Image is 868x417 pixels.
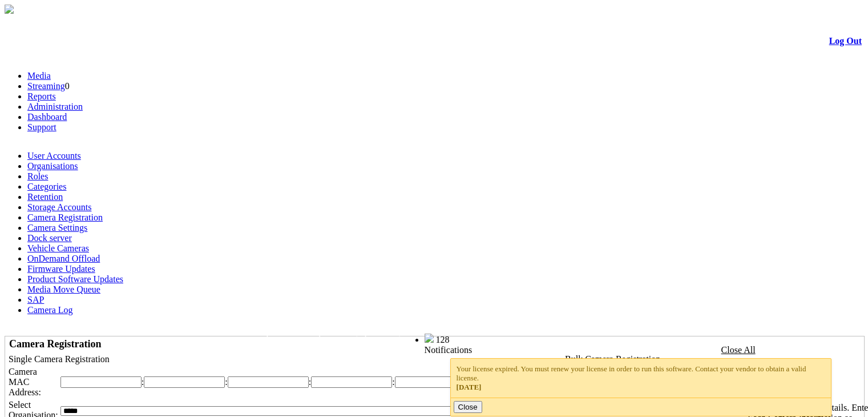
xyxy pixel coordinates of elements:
a: Close All [721,345,756,355]
img: arrow-3.png [5,5,14,14]
a: Camera Settings [27,223,87,232]
a: Media Move Queue [27,284,100,294]
a: Categories [27,182,66,191]
a: Streaming [27,81,65,91]
span: Camera Registration [9,338,101,350]
a: Dock server [27,233,72,243]
span: : [142,377,144,387]
a: Support [27,122,56,132]
a: Administration [27,102,83,111]
a: Media [27,71,51,81]
img: bell25.png [425,334,434,343]
a: Retention [27,192,63,202]
span: [DATE] [457,383,482,391]
a: Product Software Updates [27,274,123,284]
a: Storage Accounts [27,202,91,212]
a: Roles [27,171,48,181]
a: OnDemand Offload [27,254,100,263]
div: Notifications [425,345,839,355]
a: Log Out [829,36,862,46]
div: Your license expired. You must renew your license in order to run this software. Contact your ven... [457,364,826,392]
a: Dashboard [27,112,67,122]
span: Single Camera Registration [9,354,110,364]
a: User Accounts [27,151,81,161]
a: Camera Registration [27,212,103,222]
span: : [225,377,227,387]
span: 0 [65,81,70,91]
span: 128 [436,335,450,344]
a: Vehicle Cameras [27,243,89,253]
a: Reports [27,91,56,101]
a: SAP [27,295,44,304]
button: Close [454,401,482,413]
a: Organisations [27,161,78,171]
a: Firmware Updates [27,264,95,274]
span: Welcome, System Administrator (Administrator) [257,334,402,343]
a: Camera Log [27,305,73,315]
span: Camera MAC Address: [9,367,41,397]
